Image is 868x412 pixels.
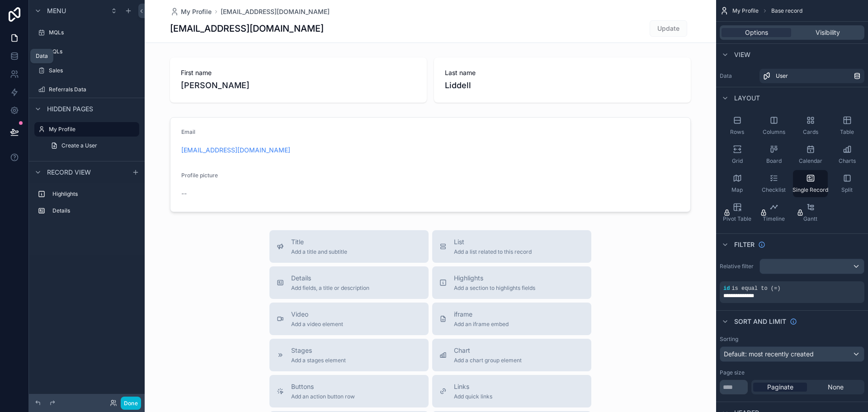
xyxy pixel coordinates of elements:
label: Highlights [52,190,136,198]
a: MQLs [34,25,139,40]
button: Table [830,112,864,139]
a: My Profile [34,122,139,137]
span: Split [841,186,853,194]
span: Options [745,28,768,37]
button: Pivot Table [720,199,755,226]
label: Relative filter [720,263,756,270]
span: Paginate [767,383,793,392]
span: Filter [734,240,755,249]
label: Sorting [720,336,738,343]
button: Map [720,170,755,197]
span: Visibility [816,28,840,37]
a: Sales [34,63,139,78]
label: Page size [720,369,745,376]
button: Grid [720,141,755,168]
button: Rows [720,112,755,139]
span: Board [766,157,782,165]
button: Gantt [793,199,828,226]
span: Pivot Table [723,215,751,223]
a: My Profile [170,7,212,16]
span: My Profile [181,7,212,16]
button: Single Record [793,170,828,197]
span: Calendar [799,157,822,165]
span: Create a User [61,142,97,149]
button: Charts [830,141,864,168]
label: Data [720,72,756,80]
span: None [828,383,844,392]
div: Data [36,52,48,60]
div: scrollable content [29,183,145,227]
button: Split [830,170,864,197]
span: Grid [732,157,743,165]
span: Charts [839,157,856,165]
button: Columns [756,112,791,139]
span: Cards [803,128,818,136]
span: Gantt [803,215,817,223]
span: is equal to (=) [731,285,780,292]
label: MQLs [49,29,137,36]
a: [EMAIL_ADDRESS][DOMAIN_NAME] [221,7,330,16]
button: Timeline [756,199,791,226]
span: Rows [730,128,744,136]
span: Single Record [793,186,828,194]
label: Sales [49,67,137,74]
span: Table [840,128,854,136]
span: Menu [47,6,66,15]
label: SQLs [49,48,137,55]
button: Done [121,397,141,410]
span: id [723,285,730,292]
button: Board [756,141,791,168]
button: Checklist [756,170,791,197]
span: Sort And Limit [734,317,786,326]
label: Details [52,207,136,214]
a: SQLs [34,44,139,59]
button: Cards [793,112,828,139]
a: Create a User [45,138,139,153]
span: Hidden pages [47,104,93,114]
label: My Profile [49,126,134,133]
a: User [759,69,864,83]
span: Map [731,186,743,194]
a: Referrals Data [34,82,139,97]
span: My Profile [732,7,759,14]
button: Default: most recently created [720,346,864,362]
span: Timeline [763,215,785,223]
span: Columns [763,128,785,136]
span: Record view [47,168,91,177]
label: Referrals Data [49,86,137,93]
span: Base record [771,7,802,14]
button: Calendar [793,141,828,168]
span: User [776,72,788,80]
span: Layout [734,94,760,103]
span: View [734,50,750,59]
span: Checklist [762,186,786,194]
h1: [EMAIL_ADDRESS][DOMAIN_NAME] [170,22,324,35]
span: Default: most recently created [724,350,814,358]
